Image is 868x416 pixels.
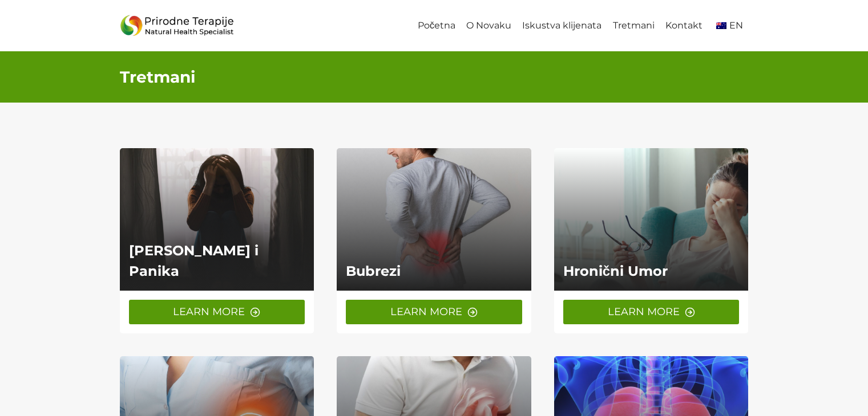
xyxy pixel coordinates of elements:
span: EN [729,20,743,31]
img: Prirodne Terapije [120,12,234,40]
span: LEARN MORE [608,304,680,320]
a: Početna [412,13,461,39]
span: LEARN MORE [173,304,245,320]
a: LEARN MORE [129,300,305,324]
a: Tretmani [607,13,660,39]
span: LEARN MORE [390,304,462,320]
a: Iskustva klijenata [517,13,607,39]
a: LEARN MORE [346,300,522,324]
a: Kontakt [660,13,708,39]
a: O Novaku [461,13,517,39]
a: LEARN MORE [563,300,740,324]
a: en_AUEN [708,13,748,39]
img: English [716,22,726,29]
nav: Primary Navigation [412,13,748,39]
h2: Tretmani [120,65,749,89]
